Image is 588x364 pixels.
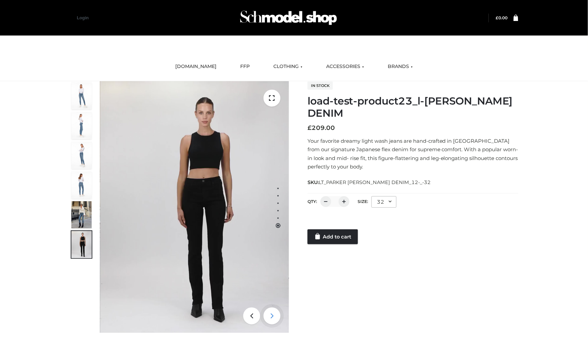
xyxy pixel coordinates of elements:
span: LT_PARKER [PERSON_NAME] DENIM_12-_-32 [319,179,431,185]
a: £0.00 [496,15,508,20]
span: In stock [308,82,333,90]
div: 32 [371,196,397,208]
a: Login [77,15,89,20]
span: SKU: [308,178,431,186]
img: 49df5f96394c49d8b5cbdcda3511328a.HD-1080p-2.5Mbps-49301101_thumbnail.jpg [71,231,92,258]
img: 2001KLX-Ava-skinny-cove-4-scaled_4636a833-082b-4702-abec-fd5bf279c4fc.jpg [71,112,92,139]
bdi: 209.00 [308,124,335,132]
a: [DOMAIN_NAME] [170,59,222,74]
span: £ [308,124,312,132]
bdi: 0.00 [496,15,508,20]
img: 2001KLX-Ava-skinny-cove-2-scaled_32c0e67e-5e94-449c-a916-4c02a8c03427.jpg [71,172,92,199]
p: Your favorite dreamy light wash jeans are hand-crafted in [GEOGRAPHIC_DATA] from our signature Ja... [308,137,518,171]
h1: load-test-product23_l-[PERSON_NAME] DENIM [308,95,518,119]
a: CLOTHING [268,59,308,74]
a: BRANDS [383,59,418,74]
label: Size: [358,199,368,204]
img: Schmodel Admin 964 [238,4,339,31]
img: Bowery-Skinny_Cove-1.jpg [71,201,92,228]
a: FFP [235,59,255,74]
a: Add to cart [308,229,358,244]
span: £ [496,15,499,20]
img: 2001KLX-Ava-skinny-cove-3-scaled_eb6bf915-b6b9-448f-8c6c-8cabb27fd4b2.jpg [71,142,92,169]
label: QTY: [308,199,317,204]
a: ACCESSORIES [321,59,369,74]
img: 2001KLX-Ava-skinny-cove-1-scaled_9b141654-9513-48e5-b76c-3dc7db129200.jpg [71,82,92,109]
